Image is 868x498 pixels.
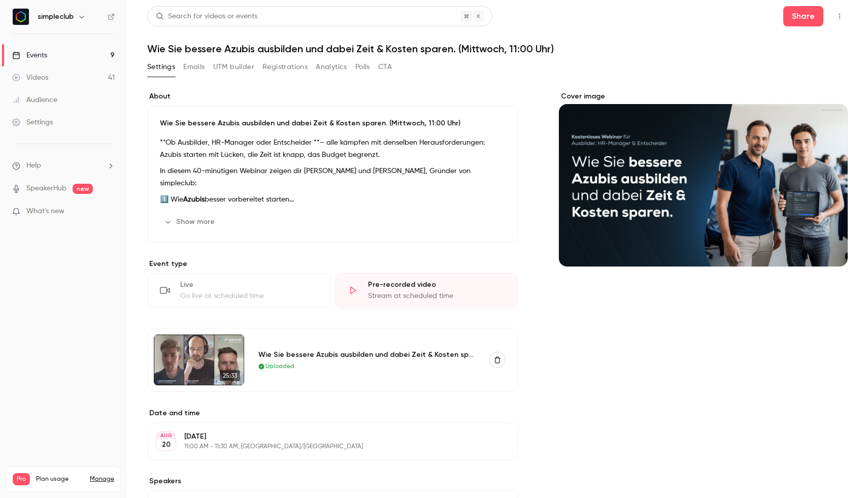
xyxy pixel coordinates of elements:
[184,443,464,451] p: 11:00 AM - 11:30 AM, [GEOGRAPHIC_DATA]/[GEOGRAPHIC_DATA]
[160,118,506,128] p: Wie Sie bessere Azubis ausbilden und dabei Zeit & Kosten sparen. (Mittwoch, 11:00 Uhr)
[36,475,84,483] span: Plan usage
[147,476,518,486] label: Speakers
[147,91,518,102] label: About
[180,291,318,301] div: Go live at scheduled time
[160,137,506,161] p: **Ob Ausbilder, HR-Manager oder Entscheider **– alle kämpfen mit denselben Herausforderungen: Azu...
[160,214,221,230] button: Show more
[262,59,308,75] button: Registrations
[160,193,506,206] p: 1️⃣ Wie besser vorbereitet starten
[378,59,392,75] button: CTA
[335,273,519,308] div: Pre-recorded videoStream at scheduled time
[265,362,294,371] span: Uploaded
[213,59,254,75] button: UTM builder
[12,73,48,83] div: Videos
[355,59,370,75] button: Polls
[220,370,240,381] span: 25:33
[368,280,506,290] div: Pre-recorded video
[157,432,175,439] div: AUG
[258,349,477,360] div: Wie Sie bessere Azubis ausbilden und dabei Zeit & Kosten sparen. (Mittwoch, 11:00 Uhr)
[26,183,66,194] a: SpeakerHub
[160,165,506,189] p: In diesem 40-minütigen Webinar zeigen dir [PERSON_NAME] und [PERSON_NAME], Gründer von simpleclub:
[162,440,171,450] p: 20
[559,91,848,102] label: Cover image
[316,59,347,75] button: Analytics
[183,59,205,75] button: Emails
[12,50,47,60] div: Events
[12,117,53,127] div: Settings
[73,184,93,194] span: new
[13,9,29,25] img: simpleclub
[147,408,518,418] label: Date and time
[783,6,823,26] button: Share
[147,259,518,269] p: Event type
[184,431,464,442] p: [DATE]
[12,95,57,105] div: Audience
[90,475,114,483] a: Manage
[156,11,257,22] div: Search for videos or events
[183,196,205,203] strong: Azubis
[38,12,74,22] h6: simpleclub
[26,160,41,171] span: Help
[368,291,506,301] div: Stream at scheduled time
[147,273,331,308] div: LiveGo live at scheduled time
[26,206,64,217] span: What's new
[180,280,318,290] div: Live
[559,91,848,267] section: Cover image
[147,43,848,55] h1: Wie Sie bessere Azubis ausbilden und dabei Zeit & Kosten sparen. (Mittwoch, 11:00 Uhr)
[147,59,175,75] button: Settings
[13,473,30,485] span: Pro
[103,207,115,216] iframe: Noticeable Trigger
[12,160,115,171] li: help-dropdown-opener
